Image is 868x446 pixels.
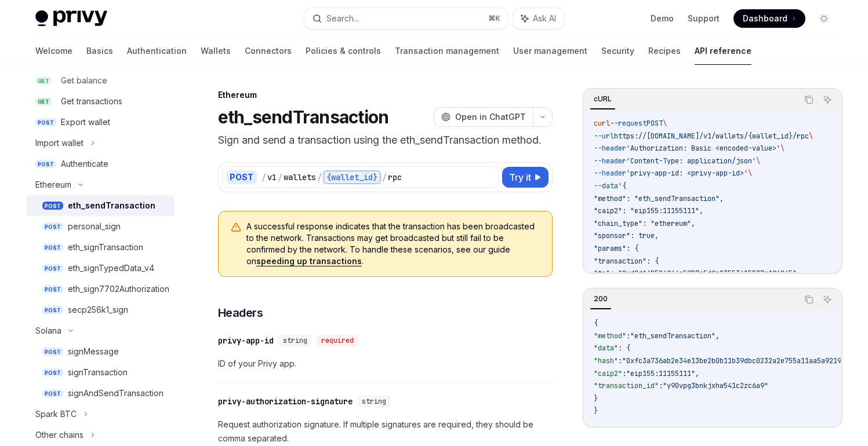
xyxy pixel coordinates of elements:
[218,335,274,346] div: privy-app-id
[26,112,175,133] a: POSTExport wallet
[26,279,175,299] a: POSTeth_sign7702Authorization
[68,365,128,379] div: signTransaction
[594,231,659,240] span: "sponsor": true,
[648,37,681,65] a: Recipes
[256,256,362,266] a: speeding up transactions
[86,37,113,65] a: Basics
[663,119,667,128] span: \
[509,170,531,184] span: Try it
[756,156,760,166] span: \
[618,181,626,191] span: '{
[533,13,556,24] span: Ask AI
[35,37,72,65] a: Welcome
[226,170,257,184] div: POST
[35,324,61,338] div: Solana
[362,397,386,406] span: string
[594,169,626,178] span: --header
[594,369,622,378] span: "caip2"
[688,13,720,24] a: Support
[61,115,110,129] div: Export wallet
[42,285,63,294] span: POST
[614,131,809,141] span: https://[DOMAIN_NAME]/v1/wallets/{wallet_id}/rpc
[594,144,626,153] span: --header
[326,12,359,25] div: Search...
[663,381,768,390] span: "y90vpg3bnkjxhw541c2zc6a9"
[695,369,699,378] span: ,
[68,303,128,317] div: secp256k1_sign
[488,14,500,23] span: ⌘ K
[218,396,353,407] div: privy-authorization-signature
[513,8,564,29] button: Ask AI
[278,171,282,183] div: /
[626,331,630,341] span: :
[594,194,724,203] span: "method": "eth_sendTransaction",
[127,37,187,65] a: Authentication
[42,202,63,210] span: POST
[246,221,540,267] span: A successful response indicates that the transaction has been broadcasted to the network. Transac...
[594,343,618,353] span: "data"
[26,383,175,404] a: POSTsignAndSendTransaction
[218,305,263,321] span: Headers
[218,107,389,127] h1: eth_sendTransaction
[594,319,598,328] span: {
[26,237,175,258] a: POSTeth_signTransaction
[42,264,63,273] span: POST
[26,91,175,112] a: GETGet transactions
[647,119,663,128] span: POST
[218,418,553,445] span: Request authorization signature. If multiple signatures are required, they should be comma separa...
[35,160,56,169] span: POST
[68,282,169,296] div: eth_sign7702Authorization
[626,156,756,166] span: 'Content-Type: application/json'
[42,389,63,398] span: POST
[35,407,77,421] div: Spark BTC
[26,341,175,362] a: POSTsignMessage
[317,171,322,183] div: /
[594,219,695,228] span: "chain_type": "ethereum",
[594,156,626,166] span: --header
[42,243,63,252] span: POST
[61,157,108,171] div: Authenticate
[35,97,52,106] span: GET
[801,292,816,307] button: Copy the contents from the code block
[35,118,56,127] span: POST
[201,37,231,65] a: Wallets
[26,362,175,383] a: POSTsignTransaction
[304,8,507,29] button: Search...⌘K
[590,292,611,306] div: 200
[594,269,801,278] span: "to": "0xd8dA6BF26964aF9D7eEd9e03E53415D37aA96045",
[594,331,626,341] span: "method"
[594,406,598,415] span: }
[594,257,659,266] span: "transaction": {
[630,331,716,341] span: "eth_sendTransaction"
[245,37,292,65] a: Connectors
[218,132,553,148] p: Sign and send a transaction using the eth_sendTransaction method.
[748,169,752,178] span: \
[594,244,638,253] span: "params": {
[35,10,107,27] img: light logo
[267,171,277,183] div: v1
[35,178,71,192] div: Ethereum
[218,357,553,371] span: ID of your Privy app.
[68,261,154,275] div: eth_signTypedData_v4
[733,9,805,28] a: Dashboard
[594,394,598,403] span: }
[323,170,381,184] div: {wallet_id}
[695,37,751,65] a: API reference
[382,171,387,183] div: /
[42,306,63,315] span: POST
[26,216,175,237] a: POSTpersonal_sign
[395,37,499,65] a: Transaction management
[26,299,175,320] a: POSTsecp256k1_sign
[42,348,63,356] span: POST
[594,181,618,191] span: --data
[283,336,307,345] span: string
[610,119,647,128] span: --request
[594,381,659,390] span: "transaction_id"
[594,356,618,365] span: "hash"
[618,356,622,365] span: :
[820,92,835,107] button: Ask AI
[502,167,549,188] button: Try it
[626,369,695,378] span: "eip155:11155111"
[594,206,703,215] span: "caip2": "eip155:11155111",
[230,222,242,233] svg: Warning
